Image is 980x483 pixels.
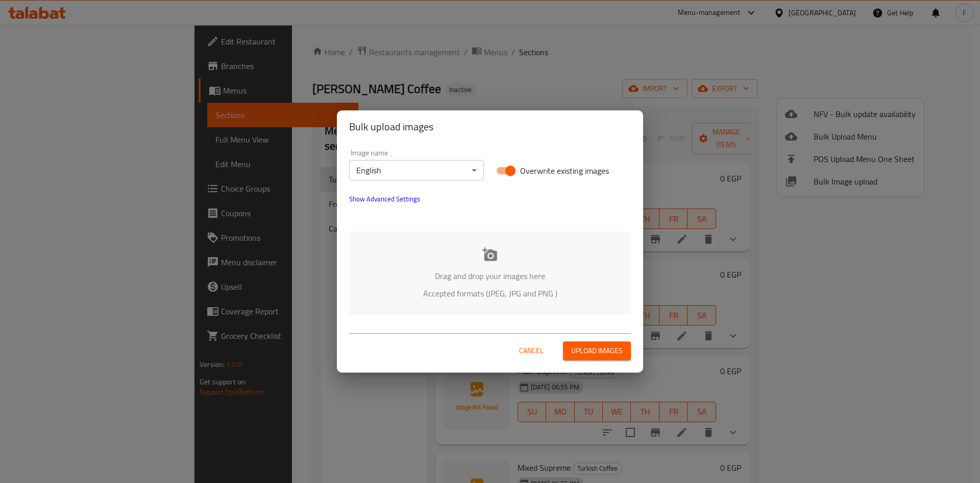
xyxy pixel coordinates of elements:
button: Upload images [563,341,631,360]
span: Show Advanced Settings [349,193,420,205]
button: Cancel [515,341,548,360]
span: Overwrite existing images [520,165,609,177]
button: show more [343,187,426,211]
h2: Bulk upload images [349,119,631,135]
p: Accepted formats (JPEG, JPG and PNG ) [364,287,616,300]
span: Upload images [571,344,623,357]
div: English [349,160,484,180]
span: Cancel [519,344,544,357]
p: Drag and drop your images here [364,270,616,282]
